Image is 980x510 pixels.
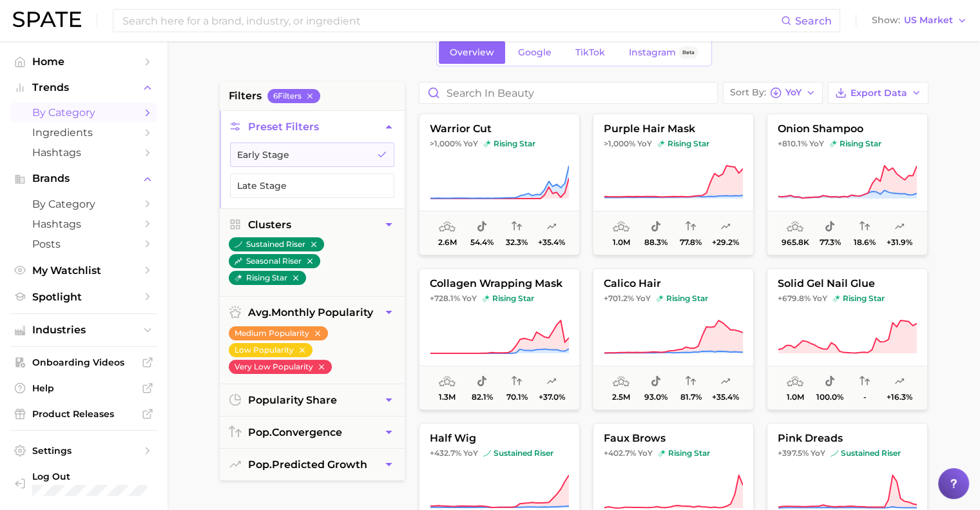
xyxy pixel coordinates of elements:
img: rising star [829,140,837,148]
button: solid gel nail glue+679.8% YoYrising starrising star1.0m100.0%-+16.3% [767,268,928,410]
span: popularity share: TikTok [477,374,487,389]
span: - [863,393,866,402]
span: sustained riser [831,448,901,458]
span: 88.3% [644,238,668,247]
button: onion shampoo+810.1% YoYrising starrising star965.8k77.3%18.6%+31.9% [767,113,928,255]
span: +16.3% [887,393,912,402]
span: Export Data [850,88,907,99]
button: Medium Popularity [229,326,328,340]
a: My Watchlist [10,260,157,280]
span: popularity share [248,394,337,406]
span: popularity predicted growth: Likely [546,219,557,235]
span: average monthly popularity: Medium Popularity [787,374,803,389]
span: average monthly popularity: Medium Popularity [613,219,629,235]
span: Help [32,382,135,394]
span: +35.4% [712,393,739,402]
span: YoY [811,448,825,458]
img: rising star [235,274,242,282]
span: rising star [829,139,881,149]
img: SPATE [13,12,81,27]
a: Ingredients [10,123,157,142]
button: sustained riser [229,237,324,251]
span: popularity convergence: Insufficient Data [860,374,870,389]
span: popularity share: TikTok [651,219,661,235]
button: pop.predicted growth [220,449,405,480]
button: rising star [229,271,306,285]
span: +432.7% [430,448,461,458]
span: warrior cut [419,123,579,135]
a: Overview [439,41,505,64]
a: Hashtags [10,214,157,234]
span: YoY [809,139,824,149]
button: 6Filters [267,89,320,103]
span: sustained riser [483,448,553,458]
span: Preset Filters [248,121,319,133]
span: 77.3% [819,238,840,247]
span: popularity share: TikTok [825,219,835,235]
button: popularity share [220,384,405,416]
span: 54.4% [470,238,494,247]
span: popularity convergence: Very Low Convergence [860,219,870,235]
span: faux brows [593,433,753,444]
span: solid gel nail glue [767,278,927,289]
span: Posts [32,238,135,250]
span: My Watchlist [32,264,135,277]
span: predicted growth [248,458,367,471]
span: 1.0m [786,393,803,402]
img: rising star [656,295,664,302]
span: rising star [482,293,534,304]
span: +679.8% [778,293,811,303]
span: popularity predicted growth: Likely [546,374,557,389]
span: purple hair mask [593,123,753,135]
span: Beta [682,47,695,58]
span: 18.6% [854,238,876,247]
span: popularity convergence: High Convergence [686,219,696,235]
button: Industries [10,320,157,340]
a: Settings [10,441,157,460]
abbr: popularity index [248,426,272,438]
span: Overview [450,47,494,58]
span: 77.8% [680,238,702,247]
img: rising star [832,295,840,302]
span: Log Out [32,471,147,482]
a: Google [507,41,562,64]
span: popularity predicted growth: Very Likely [720,374,731,389]
span: Hashtags [32,218,135,230]
span: popularity share: TikTok [651,374,661,389]
span: rising star [483,139,535,149]
button: purple hair mask>1,000% YoYrising starrising star1.0m88.3%77.8%+29.2% [593,113,754,255]
span: +29.2% [712,238,739,247]
span: +31.9% [887,238,912,247]
button: Trends [10,78,157,97]
span: 82.1% [471,393,492,402]
a: Posts [10,234,157,254]
span: Spotlight [32,291,135,303]
a: Spotlight [10,287,157,307]
img: rising star [482,295,490,302]
span: half wig [419,433,579,444]
span: average monthly popularity: Medium Popularity [439,374,456,389]
span: Sort By [730,89,766,96]
button: collagen wrapping mask+728.1% YoYrising starrising star1.3m82.1%70.1%+37.0% [419,268,580,410]
abbr: popularity index [248,458,272,471]
span: >1,000% [430,139,461,148]
span: US Market [904,17,953,24]
span: 93.0% [644,393,668,402]
span: rising star [657,139,709,149]
span: >1,000% [604,139,635,148]
span: 70.1% [506,393,527,402]
span: 1.3m [439,393,456,402]
a: TikTok [564,41,616,64]
span: +810.1% [778,139,807,148]
span: rising star [656,293,708,304]
span: popularity convergence: Very High Convergence [686,374,696,389]
span: +728.1% [430,293,460,303]
span: Home [32,55,135,68]
span: YoY [462,293,477,304]
button: Sort ByYoY [723,82,823,104]
input: Search here for a brand, industry, or ingredient [121,10,781,32]
span: Clusters [248,219,291,231]
span: 32.3% [506,238,528,247]
a: Log out. Currently logged in with e-mail ltal@gattefossecorp.com. [10,467,157,500]
span: Trends [32,82,135,93]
